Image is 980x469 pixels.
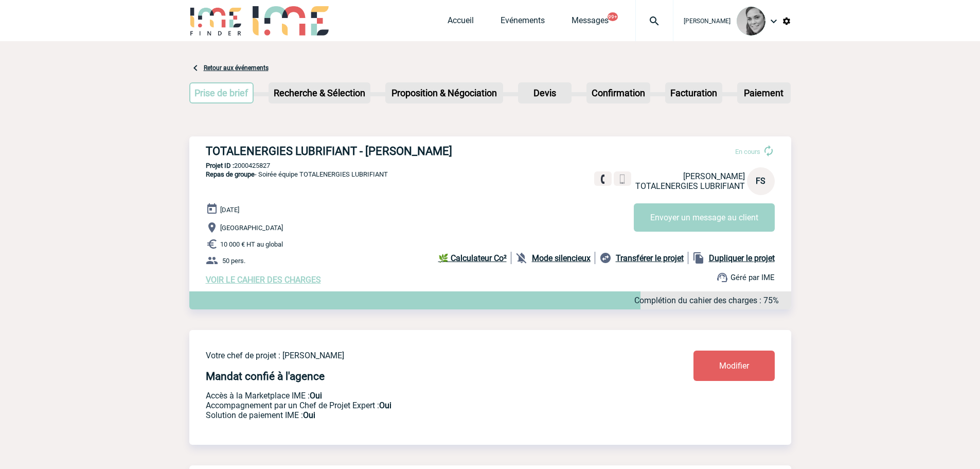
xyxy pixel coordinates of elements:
span: [DATE] [220,206,239,214]
img: support.png [716,271,728,284]
span: [PERSON_NAME] [684,18,730,25]
a: VOIR LE CAHIER DES CHARGES [206,275,321,285]
span: [PERSON_NAME] [683,171,745,181]
b: Transférer le projet [616,253,684,263]
span: TOTALENERGIES LUBRIFIANT [635,181,745,191]
img: 94297-0.png [737,7,765,36]
span: 50 pers. [222,257,245,265]
b: Mode silencieux [532,253,591,263]
a: Evénements [501,15,545,30]
p: Conformité aux process achat client, Prise en charge de la facturation, Mutualisation de plusieur... [206,410,633,420]
span: Repas de groupe [206,170,255,178]
b: Dupliquer le projet [709,253,775,263]
p: Proposition & Négociation [386,83,502,102]
button: Envoyer un message au client [634,203,775,232]
b: Oui [379,401,391,410]
p: Facturation [666,83,721,102]
b: 🌿 Calculateur Co² [438,253,507,263]
img: IME-Finder [189,6,243,36]
button: 99+ [608,12,618,21]
b: Oui [303,410,315,420]
p: Recherche & Sélection [270,83,369,102]
span: En cours [735,148,760,155]
p: Confirmation [587,83,649,102]
span: 10 000 € HT au global [220,240,283,248]
p: Prise de brief [190,83,253,102]
img: fixe.png [598,175,608,184]
img: file_copy-black-24dp.png [692,252,705,264]
b: Oui [310,391,322,401]
span: - Soirée équipe TOTALENERGIES LUBRIFIANT [206,170,388,178]
p: Votre chef de projet : [PERSON_NAME] [206,351,633,360]
a: 🌿 Calculateur Co² [438,252,511,264]
h4: Mandat confié à l'agence [206,370,325,383]
span: [GEOGRAPHIC_DATA] [220,224,283,232]
a: Retour aux événements [204,64,269,72]
p: Paiement [738,83,790,102]
img: portable.png [618,175,627,184]
p: Accès à la Marketplace IME : [206,391,633,401]
span: Géré par IME [730,273,775,282]
h3: TOTALENERGIES LUBRIFIANT - [PERSON_NAME] [206,145,514,158]
p: 2000425827 [189,162,791,169]
p: Devis [519,83,571,102]
p: Prestation payante [206,401,633,410]
a: Messages [572,15,609,30]
b: Projet ID : [206,162,234,169]
span: FS [756,176,765,186]
a: Accueil [448,15,474,30]
span: Modifier [719,361,749,371]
